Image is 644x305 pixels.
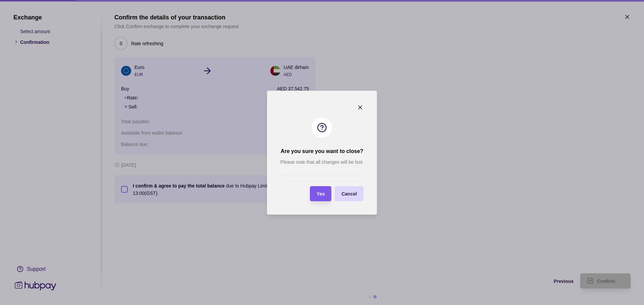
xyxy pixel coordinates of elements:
[335,186,364,201] button: Cancel
[341,191,357,197] span: Cancel
[317,191,325,197] span: Yes
[280,158,364,166] p: Please note that all changes will be lost.
[310,186,331,201] button: Yes
[281,148,363,155] h2: Are you sure you want to close?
